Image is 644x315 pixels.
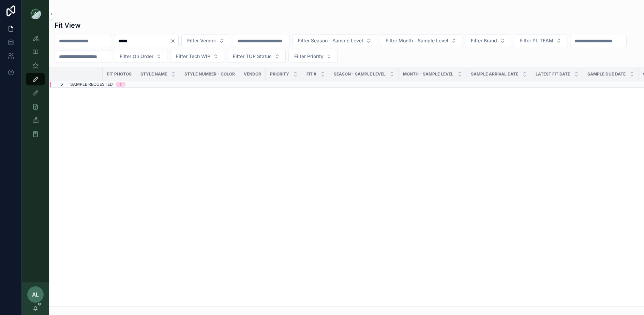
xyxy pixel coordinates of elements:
button: Select Button [514,34,567,47]
span: MONTH - SAMPLE LEVEL [403,71,453,77]
div: 1 [120,82,121,87]
span: Filter On Order [120,53,153,60]
button: Select Button [114,50,167,63]
span: Filter Tech WIP [176,53,210,60]
h1: Fit View [55,20,81,30]
button: Select Button [380,34,462,47]
div: scrollable content [22,27,49,282]
span: Filter Priority [294,53,324,60]
span: Vendor [244,71,261,77]
span: STYLE NAME [140,71,167,77]
span: Sample Due Date [587,71,626,77]
span: Filter TOP Status [233,53,272,60]
span: Sample Arrival Date [471,71,518,77]
span: PRIORITY [270,71,289,77]
button: Select Button [227,50,286,63]
button: Select Button [170,50,224,63]
button: Select Button [465,34,511,47]
span: Filter Vendor [187,37,216,44]
button: Select Button [181,34,230,47]
span: Filter Month - Sample Level [386,37,448,44]
span: Filter PL TEAM [520,37,553,44]
span: Latest Fit Date [536,71,570,77]
span: Filter Season - Sample Level [298,37,363,44]
img: App logo [30,8,41,19]
span: Style Number - Color [184,71,235,77]
span: Filter Brand [471,37,497,44]
button: Select Button [288,50,338,63]
span: Sample Requested [70,82,113,87]
button: Clear [170,38,178,44]
span: Fit Photos [107,71,132,77]
span: AL [32,290,39,299]
span: Fit # [306,71,316,77]
button: Select Button [292,34,377,47]
span: Season - Sample Level [334,71,386,77]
